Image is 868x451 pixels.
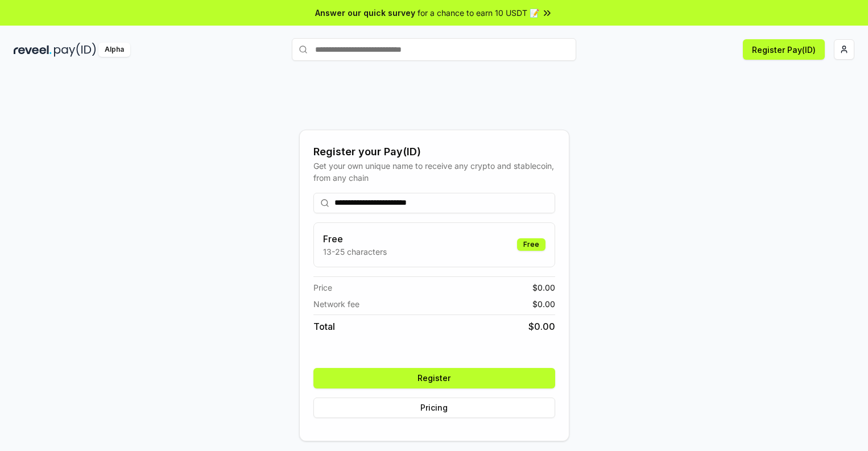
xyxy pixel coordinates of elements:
[532,282,555,293] span: $ 0.00
[313,398,555,418] button: Pricing
[517,238,545,251] div: Free
[323,246,387,258] p: 13-25 characters
[313,298,359,310] span: Network fee
[313,144,555,160] div: Register your Pay(ID)
[14,43,52,57] img: reveel_dark
[313,368,555,388] button: Register
[323,232,387,246] h3: Free
[743,39,825,60] button: Register Pay(ID)
[532,298,555,310] span: $ 0.00
[54,43,96,57] img: pay_id
[313,320,335,333] span: Total
[528,320,555,333] span: $ 0.00
[313,282,332,293] span: Price
[313,160,555,184] div: Get your own unique name to receive any crypto and stablecoin, from any chain
[98,43,130,57] div: Alpha
[418,7,539,19] span: for a chance to earn 10 USDT 📝
[315,7,415,19] span: Answer our quick survey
